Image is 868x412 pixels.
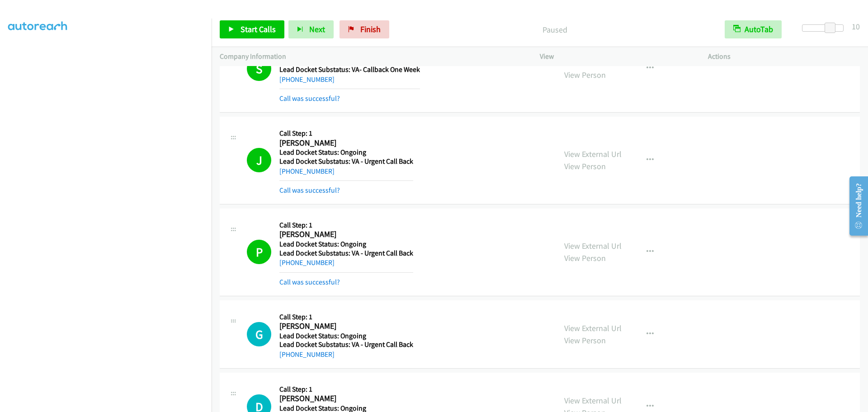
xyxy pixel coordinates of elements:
[340,20,389,38] a: Finish
[279,249,413,258] h5: Lead Docket Substatus: VA - Urgent Call Back
[564,57,622,68] a: View External Url
[279,148,413,157] h5: Lead Docket Status: Ongoing
[247,148,271,172] h1: J
[279,229,413,240] h2: [PERSON_NAME]
[279,129,413,138] h5: Call Step: 1
[842,170,868,242] iframe: Resource Center
[288,20,334,38] button: Next
[279,94,340,103] a: Call was successful?
[247,322,271,346] div: The call is yet to be attempted
[279,65,420,74] h5: Lead Docket Substatus: VA- Callback One Week
[241,24,276,34] span: Start Calls
[564,70,606,80] a: View Person
[564,335,606,346] a: View Person
[564,323,622,333] a: View External Url
[564,161,606,171] a: View Person
[279,258,335,267] a: [PHONE_NUMBER]
[279,350,335,359] a: [PHONE_NUMBER]
[725,20,782,38] button: AutoTab
[708,51,860,62] p: Actions
[279,313,413,322] h5: Call Step: 1
[279,340,413,349] h5: Lead Docket Substatus: VA - Urgent Call Back
[564,149,622,159] a: View External Url
[564,241,622,251] a: View External Url
[279,240,413,249] h5: Lead Docket Status: Ongoing
[401,24,708,36] p: Paused
[564,253,606,263] a: View Person
[279,393,413,404] h2: [PERSON_NAME]
[247,57,271,81] h1: S
[279,75,335,84] a: [PHONE_NUMBER]
[220,51,524,62] p: Company Information
[279,221,413,230] h5: Call Step: 1
[279,278,340,286] a: Call was successful?
[540,51,692,62] p: View
[247,322,271,346] h1: G
[279,331,413,341] h5: Lead Docket Status: Ongoing
[564,395,622,406] a: View External Url
[279,167,335,175] a: [PHONE_NUMBER]
[279,138,413,148] h2: [PERSON_NAME]
[309,24,325,34] span: Next
[360,24,381,34] span: Finish
[279,385,413,394] h5: Call Step: 1
[279,321,413,331] h2: [PERSON_NAME]
[279,157,413,166] h5: Lead Docket Substatus: VA - Urgent Call Back
[247,240,271,264] h1: P
[852,20,860,33] div: 10
[220,20,284,38] a: Start Calls
[279,186,340,194] a: Call was successful?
